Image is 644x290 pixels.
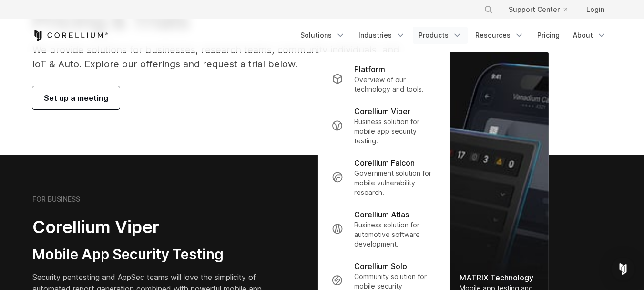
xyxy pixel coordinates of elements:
p: Corellium Atlas [354,209,409,220]
a: Products [413,27,468,44]
p: Business solution for automotive software development. [354,220,436,249]
a: Support Center [501,1,575,18]
div: Navigation Menu [472,1,612,18]
a: Corellium Atlas Business solution for automotive software development. [324,203,444,255]
a: Corellium Home [32,30,108,41]
a: Pricing [532,27,565,44]
a: Set up a meeting [32,86,120,109]
a: Corellium Viper Business solution for mobile app security testing. [324,100,444,151]
span: Set up a meeting [44,92,108,104]
h2: Corellium Viper [32,216,276,238]
a: Platform Overview of our technology and tools. [324,58,444,100]
p: Government solution for mobile vulnerability research. [354,169,436,197]
a: Industries [353,27,411,44]
p: Overview of our technology and tools. [354,75,436,94]
a: Login [579,1,612,18]
div: MATRIX Technology [460,272,539,283]
button: Search [480,1,497,18]
a: Corellium Falcon Government solution for mobile vulnerability research. [324,151,444,203]
a: About [567,27,612,44]
h6: FOR BUSINESS [32,195,80,204]
p: Corellium Falcon [354,157,415,169]
p: Corellium Viper [354,106,410,117]
p: We provide solutions for businesses, research teams, community individuals, and IoT & Auto. Explo... [32,43,412,71]
p: Corellium Solo [354,260,407,272]
p: Platform [354,64,385,75]
div: Navigation Menu [295,27,612,44]
a: Resources [470,27,530,44]
h3: Mobile App Security Testing [32,246,276,264]
div: Open Intercom Messenger [612,258,634,280]
p: Business solution for mobile app security testing. [354,117,436,146]
a: Solutions [295,27,351,44]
